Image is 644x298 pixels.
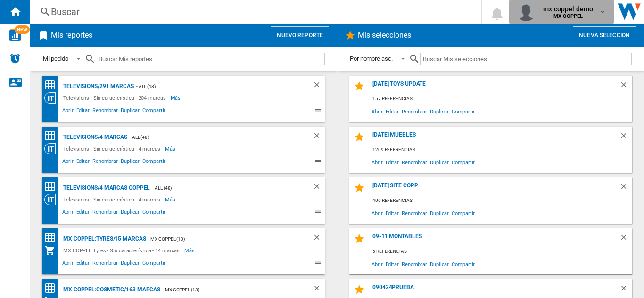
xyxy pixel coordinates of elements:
span: Abrir [370,258,384,270]
span: Renombrar [91,106,119,117]
span: Renombrar [91,258,119,270]
span: Renombrar [400,105,429,118]
div: MX COPPEL:Cosmetic/163 marcas [61,284,160,296]
span: Abrir [61,157,75,168]
div: Matriz de precios [44,181,61,193]
span: Editar [384,207,400,219]
span: NEW [15,25,30,34]
div: Visión Categoría [44,143,61,154]
span: Renombrar [91,208,119,219]
span: Renombrar [91,157,119,168]
div: Televisions/4 marcas [61,131,127,143]
span: mx coppel demo [543,4,593,14]
span: Renombrar [400,207,429,219]
span: Compartir [450,105,476,118]
input: Buscar Mis selecciones [420,53,632,65]
div: Borrar [313,233,325,245]
span: Compartir [450,207,476,219]
div: Visión Categoría [44,194,61,205]
div: Borrar [313,284,325,296]
span: Abrir [370,156,384,169]
span: Más [165,143,177,154]
span: Duplicar [119,157,141,168]
span: Duplicar [119,258,141,270]
div: MX COPPEL:Tyres - Sin característica - 14 marcas [61,245,184,256]
div: Borrar [619,182,632,195]
span: Abrir [370,105,384,118]
span: Compartir [450,156,476,169]
span: Abrir [61,106,75,117]
span: Duplicar [429,105,450,118]
div: 090424prueba [370,284,619,297]
span: Más [171,92,182,104]
div: Matriz de precios [44,282,61,294]
div: Matriz de precios [44,79,61,91]
div: 5 referencias [370,246,632,258]
div: 406 referencias [370,195,632,207]
div: Buscar [51,5,457,18]
div: Televisions - Sin característica - 204 marcas [61,92,171,104]
button: Nuevo reporte [271,26,329,44]
div: Visión Categoría [44,92,61,104]
img: alerts-logo.svg [9,53,21,64]
div: [DATE] MUEBLES [370,131,619,144]
h2: Mis reportes [49,26,94,44]
div: 1209 referencias [370,144,632,156]
img: wise-card.svg [9,29,21,41]
div: Borrar [619,81,632,93]
span: Compartir [141,258,167,270]
div: Borrar [313,182,325,194]
div: - ALL (48) [150,182,294,194]
span: Duplicar [429,258,450,270]
span: Duplicar [429,156,450,169]
div: Borrar [619,284,632,297]
div: Matriz de precios [44,130,61,142]
div: - MX COPPEL (13) [146,233,294,245]
img: profile.jpg [517,2,536,21]
div: Borrar [619,233,632,246]
span: Abrir [61,208,75,219]
div: Borrar [619,131,632,144]
div: Mi colección [44,245,61,256]
div: Matriz de precios [44,232,61,243]
span: Compartir [141,208,167,219]
span: Más [165,194,177,205]
div: 157 referencias [370,93,632,105]
span: Renombrar [400,258,429,270]
span: Abrir [61,258,75,270]
div: Televisions - Sin característica - 4 marcas [61,194,165,205]
h2: Mis selecciones [356,26,413,44]
div: - ALL (48) [134,81,294,92]
span: Editar [75,106,91,117]
span: Más [184,245,196,256]
span: Compartir [450,258,476,270]
div: Borrar [313,81,325,92]
b: MX COPPEL [553,13,583,19]
span: Duplicar [429,207,450,219]
div: 09-11 MONTABLES [370,233,619,246]
span: Editar [75,208,91,219]
span: Duplicar [119,208,141,219]
div: Televisions/291 marcas [61,81,134,92]
span: Abrir [370,207,384,219]
div: - MX COPPEL (13) [160,284,294,296]
input: Buscar Mis reportes [96,53,325,65]
div: [DATE] site copp [370,182,619,195]
div: Por nombre asc. [350,55,393,62]
span: Renombrar [400,156,429,169]
span: Editar [384,156,400,169]
span: Compartir [141,106,167,117]
span: Editar [384,105,400,118]
span: Duplicar [119,106,141,117]
span: Editar [75,258,91,270]
div: Mi pedido [43,55,68,62]
div: Televisions - Sin característica - 4 marcas [61,143,165,154]
div: Televisions/4 marcas COPPEL [61,182,150,194]
span: Compartir [141,157,167,168]
button: Nueva selección [573,26,636,44]
span: Editar [384,258,400,270]
div: [DATE] toys update [370,81,619,93]
div: Borrar [313,131,325,143]
span: Editar [75,157,91,168]
div: MX COPPEL:Tyres/15 marcas [61,233,146,245]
